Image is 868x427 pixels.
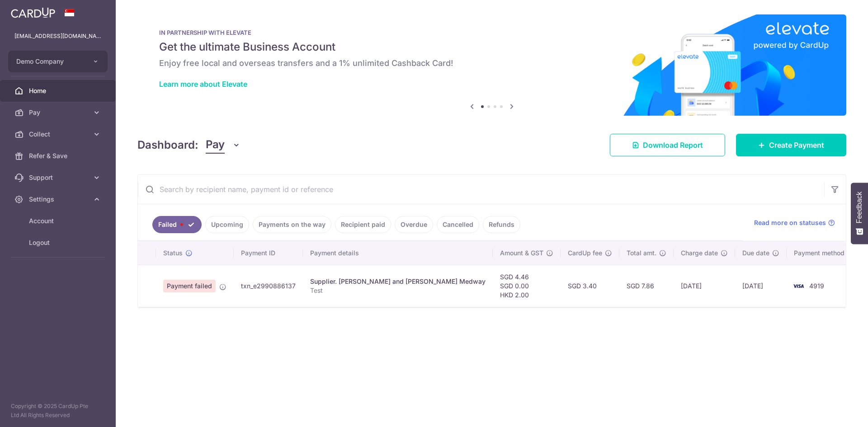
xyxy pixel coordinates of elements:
th: Payment ID [234,241,303,265]
img: CardUp [11,7,55,18]
div: Supplier. [PERSON_NAME] and [PERSON_NAME] Medway [310,277,486,286]
span: Demo Company [16,57,83,66]
img: Bank Card [789,281,807,291]
span: Total amt. [627,249,656,258]
button: Pay [206,136,241,154]
button: Feedback - Show survey [851,183,868,244]
a: Overdue [395,216,433,233]
span: Read more on statuses [754,218,826,227]
td: txn_e2990886137 [234,265,303,307]
th: Payment details [303,241,493,265]
h5: Get the ultimate Business Account [159,40,825,54]
h4: Dashboard: [137,137,198,153]
p: IN PARTNERSHIP WITH ELEVATE [159,29,825,36]
a: Payments on the way [253,216,331,233]
span: Status [163,249,183,258]
a: Download Report [610,134,725,156]
a: Learn more about Elevate [159,80,247,89]
span: Refer & Save [29,151,89,160]
p: [EMAIL_ADDRESS][DOMAIN_NAME] [14,32,101,41]
h6: Enjoy free local and overseas transfers and a 1% unlimited Cashback Card! [159,58,825,69]
iframe: Opens a widget where you can find more information [810,400,859,422]
button: Demo Company [8,51,108,72]
a: Upcoming [205,216,249,233]
span: Charge date [681,249,718,258]
input: Search by recipient name, payment id or reference [138,175,824,204]
p: Test [310,286,486,295]
span: 4919 [809,282,824,290]
td: SGD 3.40 [561,265,619,307]
a: Refunds [483,216,520,233]
img: Renovation banner [137,14,846,116]
span: Download Report [643,140,703,150]
span: Payment failed [163,280,216,292]
a: Cancelled [437,216,479,233]
a: Failed [152,216,202,233]
span: Due date [742,249,769,258]
span: Settings [29,195,89,204]
span: Support [29,173,89,182]
span: Feedback [855,192,863,223]
th: Payment method [787,241,852,265]
td: [DATE] [674,265,735,307]
td: SGD 7.86 [619,265,674,307]
span: Create Payment [769,140,824,150]
span: Logout [29,238,89,247]
a: Create Payment [736,134,846,156]
span: Pay [29,108,89,117]
span: CardUp fee [568,249,602,258]
span: Pay [206,136,225,154]
span: Amount & GST [500,249,543,258]
span: Home [29,86,89,95]
span: Account [29,216,89,225]
a: Read more on statuses [754,218,835,227]
td: [DATE] [735,265,787,307]
span: Collect [29,130,89,139]
a: Recipient paid [335,216,391,233]
td: SGD 4.46 SGD 0.00 HKD 2.00 [493,265,561,307]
